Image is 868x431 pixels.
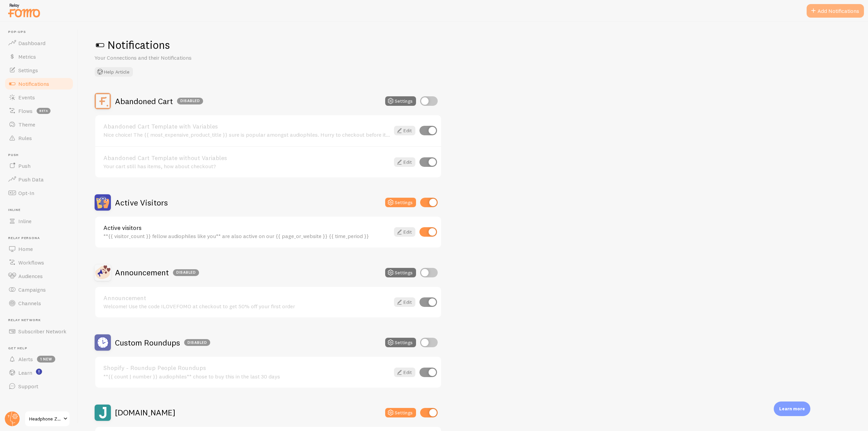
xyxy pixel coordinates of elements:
h1: Notifications [95,38,852,52]
a: Active visitors [103,225,390,231]
span: Push [18,162,31,169]
div: Welcome! Use the code ILOVEFOMO at checkout to get 50% off your first order [103,303,390,309]
h2: [DOMAIN_NAME] [115,407,175,418]
img: Abandoned Cart [95,93,111,109]
div: **{{ visitor_count }} fellow audiophiles like you** are also active on our {{ page_or_website }} ... [103,233,390,239]
h2: Custom Roundups [115,337,210,348]
span: Notifications [18,80,49,87]
div: Your cart still has items, how about checkout? [103,163,390,169]
a: Home [4,242,74,256]
a: Dashboard [4,36,74,50]
a: Announcement [103,295,390,301]
a: Edit [394,297,415,307]
p: Your Connections and their Notifications [95,54,257,62]
a: Workflows [4,256,74,269]
a: Headphone Zone [24,411,70,427]
img: Judge.me [95,405,111,421]
span: Campaigns [18,286,46,293]
span: Home [18,246,33,252]
span: Flows [18,107,33,114]
span: Push Data [18,176,44,183]
span: Pop-ups [8,30,74,34]
h2: Announcement [115,267,199,278]
a: Push Data [4,173,74,186]
svg: <p>Watch New Feature Tutorials!</p> [36,369,42,375]
p: Learn more [779,406,805,412]
button: Settings [385,96,416,106]
img: Active Visitors [95,194,111,211]
span: Dashboard [18,40,45,46]
span: beta [37,108,51,114]
span: Theme [18,121,35,128]
span: Rules [18,135,32,141]
a: Edit [394,126,415,135]
a: Theme [4,118,74,131]
a: Campaigns [4,283,74,296]
span: Headphone Zone [29,415,61,423]
a: Abandoned Cart Template with Variables [103,123,390,130]
span: Support [18,383,38,390]
a: Channels [4,296,74,310]
span: Learn [18,369,32,376]
a: Learn [4,366,74,379]
span: Subscriber Network [18,328,66,335]
a: Push [4,159,74,173]
span: Opt-In [18,190,34,196]
span: Relay Persona [8,236,74,240]
span: Events [18,94,35,101]
div: Learn more [774,401,810,416]
span: Alerts [18,356,33,363]
button: Settings [385,408,416,417]
span: Inline [18,218,32,224]
span: Relay Network [8,318,74,322]
a: Subscriber Network [4,325,74,338]
img: Announcement [95,265,111,281]
div: Disabled [173,269,199,276]
span: Get Help [8,346,74,351]
button: Settings [385,338,416,347]
a: Metrics [4,50,74,63]
img: fomo-relay-logo-orange.svg [7,2,41,19]
div: Disabled [184,339,210,346]
span: Push [8,153,74,157]
span: Workflows [18,259,44,266]
span: Settings [18,67,38,74]
a: Settings [4,63,74,77]
button: Help Article [95,67,133,77]
a: Alerts 1 new [4,352,74,366]
h2: Active Visitors [115,197,168,208]
a: Audiences [4,269,74,283]
button: Settings [385,198,416,207]
a: Notifications [4,77,74,91]
div: Nice choice! The {{ most_expensive_product_title }} sure is popular amongst audiophiles. Hurry to... [103,132,390,138]
a: Shopify - Roundup People Roundups [103,365,390,371]
span: Channels [18,300,41,307]
a: Opt-In [4,186,74,200]
a: Inline [4,214,74,228]
img: Custom Roundups [95,334,111,351]
a: Support [4,379,74,393]
div: Disabled [177,98,203,104]
span: Audiences [18,273,43,279]
a: Rules [4,131,74,145]
a: Events [4,91,74,104]
a: Edit [394,157,415,167]
h2: Abandoned Cart [115,96,203,106]
span: Metrics [18,53,36,60]
div: **{{ count | number }} audiophiles** chose to buy this in the last 30 days [103,373,390,379]
a: Abandoned Cart Template without Variables [103,155,390,161]
button: Settings [385,268,416,277]
a: Edit [394,227,415,237]
span: Inline [8,208,74,212]
span: 1 new [37,356,55,363]
a: Flows beta [4,104,74,118]
a: Edit [394,368,415,377]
